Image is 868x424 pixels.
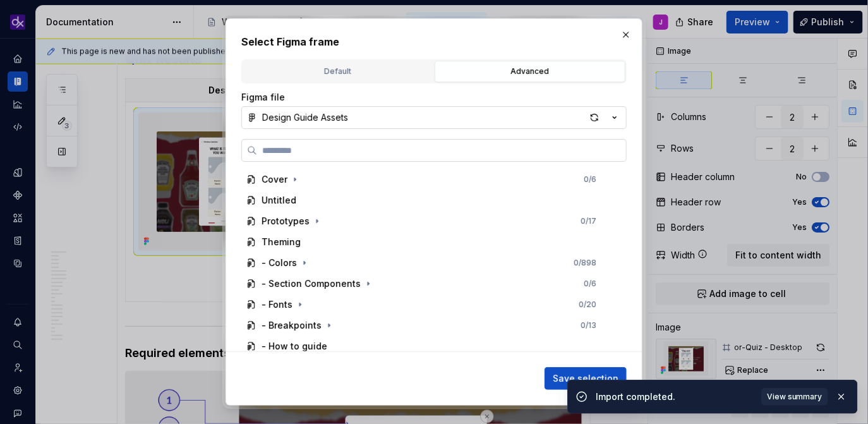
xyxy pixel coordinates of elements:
[262,277,361,290] div: - Section Components
[241,91,285,104] label: Figma file
[584,279,596,289] div: 0 / 6
[262,194,296,207] div: Untitled
[262,340,327,353] div: - How to guide
[545,367,627,390] button: Save selection
[553,372,618,385] span: Save selection
[581,216,596,226] div: 0 / 17
[262,319,322,332] div: - Breakpoints
[247,65,429,78] div: Default
[439,65,621,78] div: Advanced
[241,34,627,49] h2: Select Figma frame
[596,391,754,403] div: Import completed.
[262,257,297,269] div: - Colors
[241,106,627,129] button: Design Guide Assets
[581,320,596,330] div: 0 / 13
[262,298,292,311] div: - Fonts
[574,258,596,268] div: 0 / 898
[262,215,310,227] div: Prototypes
[262,236,301,248] div: Theming
[761,388,828,406] button: View summary
[262,173,287,186] div: Cover
[579,300,596,310] div: 0 / 20
[262,111,348,124] div: Design Guide Assets
[584,174,596,185] div: 0 / 6
[767,392,823,402] span: View summary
